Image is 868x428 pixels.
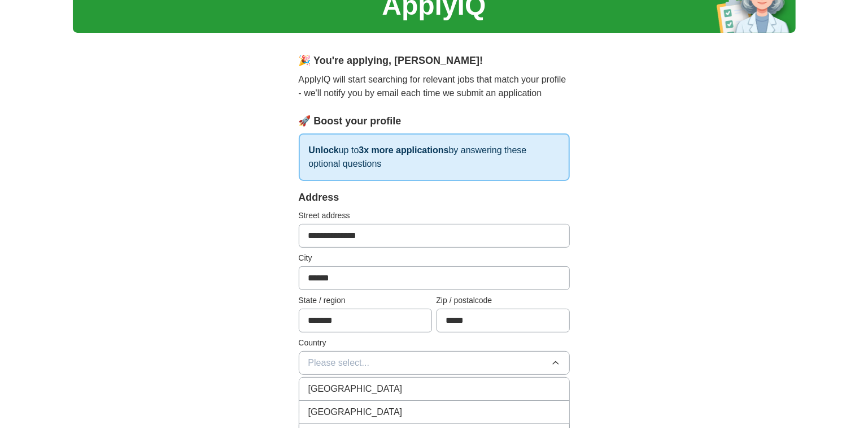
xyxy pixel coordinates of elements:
[299,114,570,129] div: 🚀 Boost your profile
[309,145,339,155] strong: Unlock
[359,145,448,155] strong: 3x more applications
[299,337,570,349] label: Country
[299,133,570,181] p: up to by answering these optional questions
[299,53,570,68] div: 🎉 You're applying , [PERSON_NAME] !
[299,351,570,375] button: Please select...
[299,252,570,264] label: City
[299,190,570,205] div: Address
[308,356,370,370] span: Please select...
[299,295,432,306] label: State / region
[299,73,570,100] p: ApplyIQ will start searching for relevant jobs that match your profile - we'll notify you by emai...
[308,405,403,419] span: [GEOGRAPHIC_DATA]
[308,382,403,396] span: [GEOGRAPHIC_DATA]
[437,295,570,306] label: Zip / postalcode
[299,210,570,222] label: Street address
